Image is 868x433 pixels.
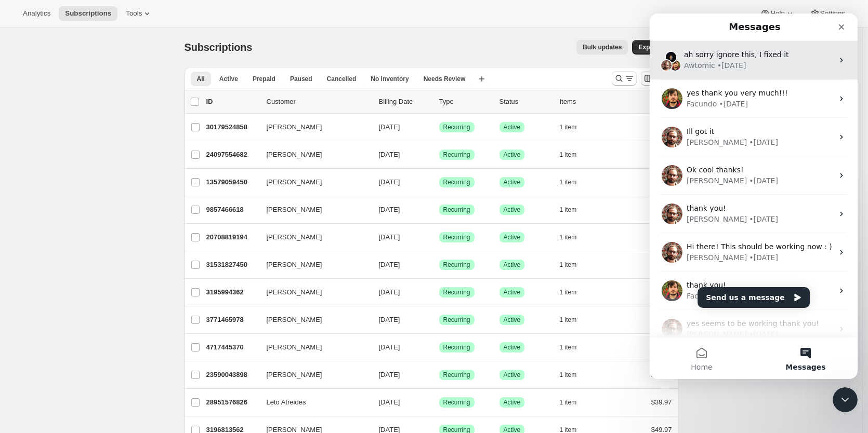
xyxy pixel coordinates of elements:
span: Active [504,288,521,296]
span: [PERSON_NAME] [267,370,322,380]
button: 1 item [560,147,588,162]
button: Export [632,40,664,55]
span: 1 item [560,178,577,186]
span: Active [504,261,521,269]
div: 30179524858[PERSON_NAME][DATE]SuccessRecurringSuccessActive1 item$24.98 [206,120,672,134]
span: 1 item [560,371,577,379]
span: Recurring [443,151,470,159]
span: [PERSON_NAME] [267,315,322,325]
button: 1 item [560,120,588,134]
span: Active [504,316,521,324]
span: Needs Review [424,75,466,83]
button: 1 item [560,285,588,300]
div: Type [439,97,491,107]
span: All [197,75,205,83]
span: 1 item [560,288,577,296]
span: [DATE] [379,233,400,241]
button: Bulk updates [576,40,628,55]
span: Active [504,371,521,379]
button: 1 item [560,340,588,355]
p: 3195994362 [206,287,258,297]
span: Recurring [443,206,470,214]
span: Help [770,9,784,18]
span: 1 item [560,261,577,269]
button: [PERSON_NAME] [260,201,364,218]
span: $39.97 [651,398,672,406]
span: [DATE] [379,288,400,296]
div: 24097554682[PERSON_NAME][DATE]SuccessRecurringSuccessActive1 item$24.18 [206,147,672,162]
span: Recurring [443,261,470,269]
span: [PERSON_NAME] [267,177,322,187]
span: Recurring [443,398,470,407]
span: Paused [290,75,312,83]
div: Items [560,97,612,107]
button: [PERSON_NAME] [260,229,364,246]
span: [DATE] [379,123,400,131]
span: [DATE] [379,206,400,213]
span: 1 item [560,123,577,131]
span: Recurring [443,371,470,379]
button: 1 item [560,230,588,245]
button: [PERSON_NAME] [260,312,364,328]
p: 30179524858 [206,122,258,132]
p: 20708819194 [206,232,258,242]
span: 1 item [560,233,577,241]
span: Recurring [443,316,470,324]
button: 1 item [560,395,588,410]
span: [DATE] [379,261,400,268]
button: Leto Atreides [260,394,364,411]
div: 4717445370[PERSON_NAME][DATE]SuccessRecurringSuccessActive1 item$54.56 [206,340,672,355]
span: 1 item [560,316,577,324]
button: Settings [804,6,851,21]
div: 20708819194[PERSON_NAME][DATE]SuccessRecurringSuccessActive1 item$20.78 [206,230,672,245]
span: Tools [126,9,142,18]
p: 31531827450 [206,260,258,270]
button: 1 item [560,175,588,190]
div: 3195994362[PERSON_NAME][DATE]SuccessRecurringSuccessActive1 item$21.98 [206,285,672,300]
span: Recurring [443,288,470,296]
span: [DATE] [379,398,400,406]
span: Active [504,151,521,159]
span: [PERSON_NAME] [267,287,322,297]
span: Subscriptions [65,9,111,18]
button: Analytics [17,6,57,21]
div: 3771465978[PERSON_NAME][DATE]SuccessRecurringSuccessActive1 item$30.58 [206,313,672,327]
div: 9857466618[PERSON_NAME][DATE]SuccessRecurringSuccessActive1 item$19.78 [206,202,672,217]
button: Tools [120,6,159,21]
span: 1 item [560,151,577,159]
span: Recurring [443,233,470,241]
span: No inventory [371,75,409,83]
div: 28951576826Leto Atreides[DATE]SuccessRecurringSuccessActive1 item$39.97 [206,395,672,410]
button: [PERSON_NAME] [260,146,364,163]
span: Active [504,206,521,214]
span: [DATE] [379,151,400,158]
span: Prepaid [253,75,275,83]
button: 1 item [560,313,588,327]
span: [PERSON_NAME] [267,205,322,215]
button: 1 item [560,202,588,217]
button: Subscriptions [59,6,117,21]
span: Active [504,123,521,131]
div: 23590043898[PERSON_NAME][DATE]SuccessRecurringSuccessActive1 item$59.29 [206,368,672,382]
